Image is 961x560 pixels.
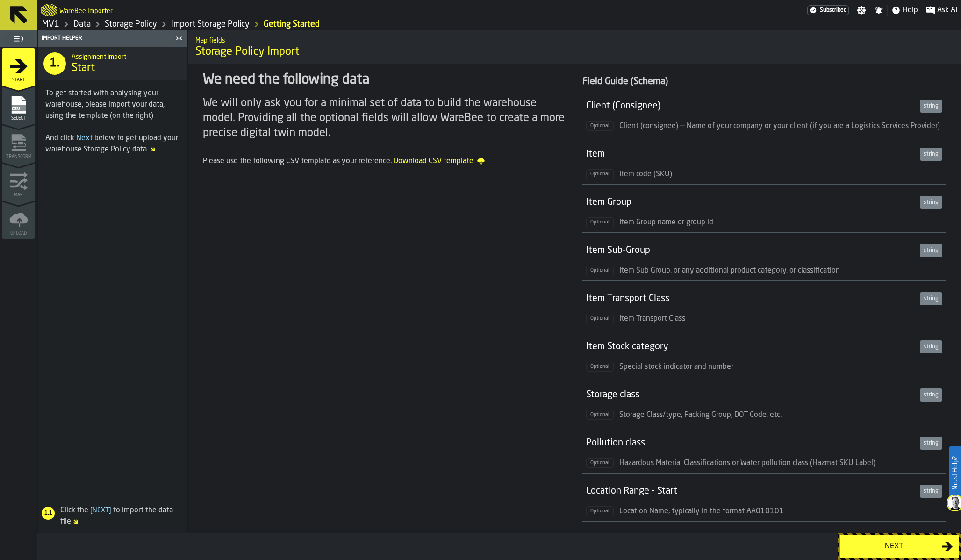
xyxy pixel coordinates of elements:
div: Client (Consignee) [586,100,916,113]
li: menu Map [2,163,35,201]
span: Optional [586,362,614,372]
div: Item Stock category [586,340,916,353]
span: Optional [586,169,614,179]
span: Item code (SKU) [619,171,672,178]
span: Optional [586,217,614,227]
span: Optional [586,266,614,275]
div: Item [586,148,916,161]
span: [ [90,507,93,514]
span: Help [903,5,918,16]
a: link-to-/wh/i/3ccf57d1-1e0c-4a81-a3bb-c2011c5f0d50 [42,19,59,29]
span: Item Group name or group id [619,219,713,226]
span: Optional [586,121,614,131]
div: string [920,388,942,402]
h2: Sub Title [59,6,113,15]
span: Map [2,193,35,198]
div: To get started with analysing your warehouse, please import your data, using the template (on the... [45,88,180,122]
li: menu Transform [2,125,35,162]
span: Optional [586,458,614,468]
span: Ask AI [937,5,957,16]
label: button-toggle-Toggle Full Menu [2,32,35,45]
nav: Breadcrumb [41,19,499,30]
a: link-to-/wh/i/3ccf57d1-1e0c-4a81-a3bb-c2011c5f0d50/import/ap [171,19,250,29]
span: Special stock indicator and number [619,363,733,371]
label: button-toggle-Help [888,5,922,16]
span: Next [76,135,93,142]
div: Location Range - Start [586,485,916,498]
a: link-to-/wh/i/3ccf57d1-1e0c-4a81-a3bb-c2011c5f0d50/import/ap [264,19,320,29]
a: link-to-/wh/i/3ccf57d1-1e0c-4a81-a3bb-c2011c5f0d50/settings/billing [807,5,849,15]
button: button-Next [839,535,959,558]
span: Hazardous Material Classifications or Water pollution class (Hazmat SKU Label) [619,459,875,467]
span: Optional [586,506,614,516]
div: string [920,340,942,353]
div: Field Guide (Schema) [582,75,946,88]
label: button-toggle-Settings [853,6,870,15]
li: menu Start [2,48,35,86]
h2: Sub Title [72,51,180,61]
span: Storage Class/type, Packing Group, DOT Code, etc. [619,411,782,419]
div: Import Helper [40,35,172,42]
h2: Sub Title [195,35,954,44]
span: Transform [2,154,35,159]
span: Please use the following CSV template as your reference. [203,158,392,165]
div: Menu Subscription [807,5,849,15]
span: Next [88,507,113,514]
div: string [920,437,942,450]
span: Storage Policy Import [195,44,954,59]
label: button-toggle-Ask AI [922,5,961,16]
li: menu Select [2,86,35,124]
span: Start [2,78,35,83]
div: Click the to import the data file [38,505,184,527]
label: button-toggle-Notifications [870,6,887,15]
div: 1. [43,52,66,75]
div: Next [846,541,942,552]
div: title-Start [38,47,187,80]
div: Item Sub-Group [586,244,916,257]
span: Location Name, typically in the format AA010101 [619,508,784,515]
span: Client (consignee) — Name of your company or your client (if you are a Logistics Services Provider) [619,122,940,130]
div: string [920,196,942,209]
a: link-to-/wh/i/3ccf57d1-1e0c-4a81-a3bb-c2011c5f0d50/data [73,19,91,29]
div: We will only ask you for a minimal set of data to build the warehouse model. Providing all the op... [203,96,567,141]
div: title-Storage Policy Import [188,30,961,64]
div: string [920,148,942,161]
div: And click below to get upload your warehouse Storage Policy data. [45,133,180,155]
div: Pollution class [586,437,916,450]
div: string [920,485,942,498]
span: Download CSV template [394,156,485,167]
span: Optional [586,314,614,323]
div: string [920,292,942,305]
div: string [920,100,942,113]
span: Subscribed [820,7,846,14]
header: Import Helper [38,30,187,47]
div: Item Transport Class [586,292,916,305]
li: menu Upload [2,201,35,239]
span: ] [109,507,111,514]
span: Optional [586,410,614,420]
div: string [920,244,942,257]
label: Need Help? [950,447,960,499]
a: logo-header [41,2,57,19]
a: Download CSV template [394,156,485,168]
span: Item Sub Group, or any additional product category, or classification [619,267,840,274]
div: Item Group [586,196,916,209]
span: Select [2,116,35,121]
div: Storage class [586,388,916,402]
span: 1.1 [42,510,54,517]
span: Start [72,61,95,76]
div: We need the following data [203,72,567,88]
a: link-to-/wh/i/3ccf57d1-1e0c-4a81-a3bb-c2011c5f0d50/data/policies [105,19,157,29]
span: Upload [2,231,35,236]
label: button-toggle-Close me [172,33,186,44]
span: Item Transport Class [619,315,685,323]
